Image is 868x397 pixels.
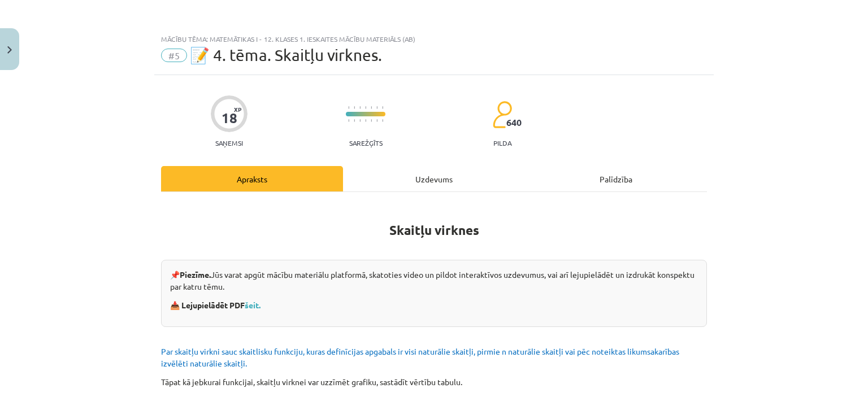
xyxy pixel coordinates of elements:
img: icon-short-line-57e1e144782c952c97e751825c79c345078a6d821885a25fce030b3d8c18986b.svg [371,119,372,122]
img: icon-short-line-57e1e144782c952c97e751825c79c345078a6d821885a25fce030b3d8c18986b.svg [365,119,366,122]
p: Tāpat kā jebkurai funkcijai, skaitļu virknei var uzzīmēt grafiku, sastādīt vērtību tabulu. [161,376,707,388]
div: 18 [222,110,237,126]
div: Palīdzība [525,166,707,191]
div: Uzdevums [343,166,525,191]
div: Apraksts [161,166,343,191]
p: Saņemsi [211,139,248,147]
img: icon-short-line-57e1e144782c952c97e751825c79c345078a6d821885a25fce030b3d8c18986b.svg [354,106,355,109]
span: XP [234,106,241,112]
img: icon-short-line-57e1e144782c952c97e751825c79c345078a6d821885a25fce030b3d8c18986b.svg [382,106,383,109]
span: 📝 4. tēma. Skaitļu virknes. [190,46,382,64]
p: Sarežģīts [349,139,383,147]
p: pilda [493,139,511,147]
img: icon-close-lesson-0947bae3869378f0d4975bcd49f059093ad1ed9edebbc8119c70593378902aed.svg [7,46,12,54]
span: 640 [506,117,522,128]
p: 📌 Jūs varat apgūt mācību materiālu platformā, skatoties video un pildot interaktīvos uzdevumus, v... [170,269,698,293]
img: icon-short-line-57e1e144782c952c97e751825c79c345078a6d821885a25fce030b3d8c18986b.svg [376,106,377,109]
img: icon-short-line-57e1e144782c952c97e751825c79c345078a6d821885a25fce030b3d8c18986b.svg [359,106,361,109]
img: icon-short-line-57e1e144782c952c97e751825c79c345078a6d821885a25fce030b3d8c18986b.svg [376,119,377,122]
img: students-c634bb4e5e11cddfef0936a35e636f08e4e9abd3cc4e673bd6f9a4125e45ecb1.svg [492,101,512,129]
b: Skaitļu virknes [389,222,479,238]
span: Par skaitļu virkni sauc skaitlisku funkciju, kuras definīcijas apgabals ir visi naturālie skaitļi... [161,346,679,368]
span: #5 [161,49,187,62]
img: icon-short-line-57e1e144782c952c97e751825c79c345078a6d821885a25fce030b3d8c18986b.svg [354,119,355,122]
img: icon-short-line-57e1e144782c952c97e751825c79c345078a6d821885a25fce030b3d8c18986b.svg [348,119,349,122]
a: šeit. [245,300,261,310]
div: Mācību tēma: Matemātikas i - 12. klases 1. ieskaites mācību materiāls (ab) [161,35,707,43]
img: icon-short-line-57e1e144782c952c97e751825c79c345078a6d821885a25fce030b3d8c18986b.svg [365,106,366,109]
img: icon-short-line-57e1e144782c952c97e751825c79c345078a6d821885a25fce030b3d8c18986b.svg [348,106,349,109]
img: icon-short-line-57e1e144782c952c97e751825c79c345078a6d821885a25fce030b3d8c18986b.svg [382,119,383,122]
strong: 📥 Lejupielādēt PDF [170,300,262,310]
img: icon-short-line-57e1e144782c952c97e751825c79c345078a6d821885a25fce030b3d8c18986b.svg [359,119,361,122]
img: icon-short-line-57e1e144782c952c97e751825c79c345078a6d821885a25fce030b3d8c18986b.svg [371,106,372,109]
strong: Piezīme. [180,269,211,280]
